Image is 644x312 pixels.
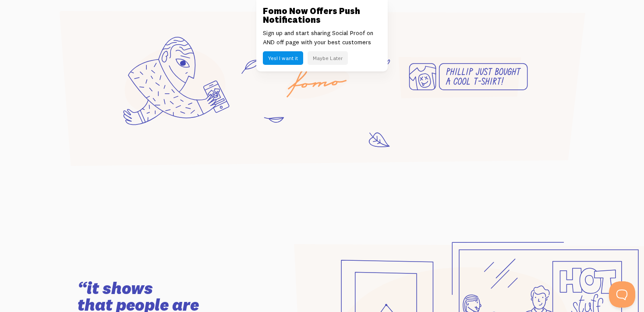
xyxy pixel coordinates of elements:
[263,28,381,47] p: Sign up and start sharing Social Proof on AND off page with your best customers
[609,281,635,308] iframe: Help Scout Beacon - Open
[263,51,303,65] button: Yes! I want it
[263,7,381,24] h3: Fomo Now Offers Push Notifications
[308,51,348,65] button: Maybe Later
